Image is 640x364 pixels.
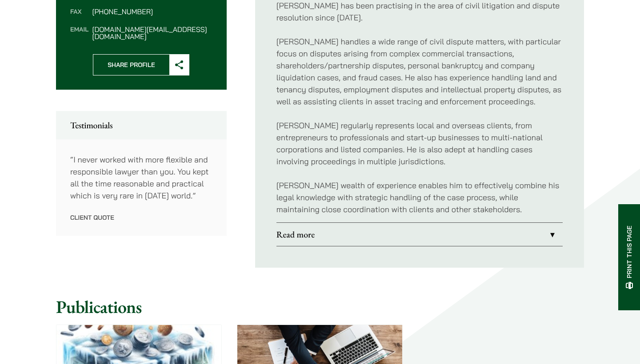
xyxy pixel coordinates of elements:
[93,55,169,75] span: Share Profile
[92,26,212,40] dd: [DOMAIN_NAME][EMAIL_ADDRESS][DOMAIN_NAME]
[70,26,88,40] dt: Email
[276,36,563,107] p: [PERSON_NAME] handles a wide range of civil dispute matters, with particular focus on disputes ar...
[93,54,189,75] button: Share Profile
[70,154,212,202] p: “I never worked with more flexible and responsible lawyer than you. You kept all the time reasona...
[92,8,212,15] dd: [PHONE_NUMBER]
[70,214,212,222] p: Client Quote
[70,8,88,26] dt: Fax
[56,296,584,317] h2: Publications
[276,179,563,215] p: [PERSON_NAME] wealth of experience enables him to effectively combine his legal knowledge with st...
[70,120,212,131] h2: Testimonials
[276,223,563,246] a: Read more
[276,119,563,167] p: [PERSON_NAME] regularly represents local and overseas clients, from entrepreneurs to professional...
